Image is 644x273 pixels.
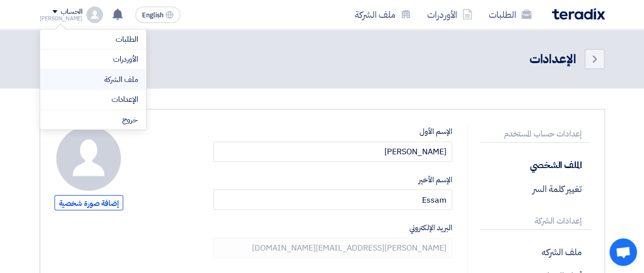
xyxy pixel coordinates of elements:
[48,74,138,86] a: ملف الشركة
[48,94,138,105] a: الإعدادات
[552,8,605,20] img: Teradix logo
[419,3,481,26] a: الأوردرات
[480,213,590,230] p: إعدادات الشركة
[480,126,590,143] p: إعدادات حساب المستخدم
[213,222,452,234] label: البريد الإلكتروني
[48,53,138,65] a: الأوردرات
[480,177,590,201] p: تغيير كلمة السر
[213,174,452,186] label: الإسم الأخير
[61,8,82,16] div: الحساب
[347,3,419,26] a: ملف الشركة
[135,7,180,23] button: English
[480,240,590,264] p: ملف الشركه
[213,238,452,258] input: أدخل بريدك الإلكتروني
[213,189,452,210] input: أدخل إسمك الأخير من هنا
[609,238,637,266] div: Open chat
[142,12,163,19] span: English
[40,16,83,21] div: [PERSON_NAME]
[481,3,540,26] a: الطلبات
[213,142,452,162] input: أدخل إسمك الأول
[54,195,123,210] span: إضافة صورة شخصية
[529,50,576,68] div: الإعدادات
[40,110,146,130] li: خروج
[213,126,452,138] label: الإسم الأول
[48,34,138,45] a: الطلبات
[480,153,590,177] p: الملف الشخصي
[87,7,103,23] img: profile_test.png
